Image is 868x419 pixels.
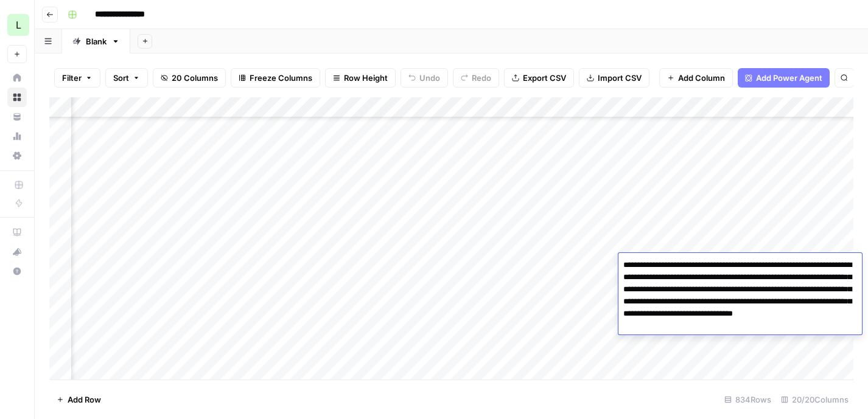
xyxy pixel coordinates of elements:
a: Browse [7,88,27,107]
a: AirOps Academy [7,223,27,242]
span: Add Power Agent [756,72,822,84]
button: Add Row [49,390,108,409]
div: Blank [86,35,107,47]
span: Add Row [68,393,101,406]
a: Blank [62,29,130,54]
button: Redo [453,68,499,88]
div: What's new? [8,243,26,261]
span: L [16,18,21,32]
span: Row Height [344,72,388,84]
button: Help + Support [7,261,27,281]
span: Import CSV [598,72,642,84]
button: Sort [105,68,148,88]
button: Export CSV [504,68,574,88]
span: 20 Columns [172,72,218,84]
span: Sort [113,72,129,84]
a: Usage [7,126,27,146]
button: Undo [401,68,448,88]
span: Export CSV [523,72,566,84]
button: Row Height [325,68,396,88]
span: Freeze Columns [250,72,312,84]
button: Workspace: Lob [7,10,27,40]
button: 20 Columns [153,68,226,88]
span: Redo [472,72,491,84]
button: Add Column [659,68,733,88]
button: Add Power Agent [738,68,830,88]
div: 834 Rows [719,390,776,409]
a: Settings [7,146,27,165]
span: Add Column [678,72,725,84]
button: What's new? [7,242,27,261]
span: Filter [62,72,82,84]
div: 20/20 Columns [776,390,853,409]
button: Freeze Columns [231,68,320,88]
a: Home [7,68,27,88]
span: Undo [419,72,440,84]
a: Your Data [7,107,27,126]
button: Filter [54,68,100,88]
button: Import CSV [579,68,649,88]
